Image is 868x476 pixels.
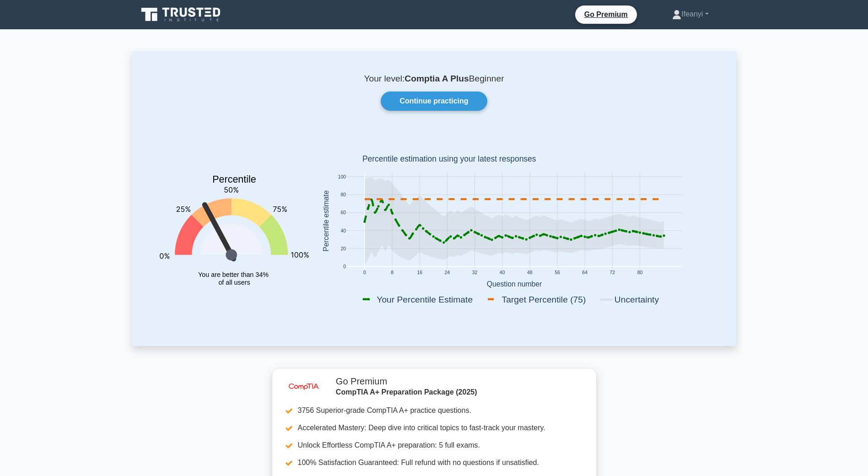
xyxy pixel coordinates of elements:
[198,271,269,278] tspan: You are better than 34%
[391,270,394,276] text: 8
[381,92,487,111] a: Continue practicing
[609,270,615,276] text: 72
[218,279,250,286] tspan: of all users
[472,270,477,276] text: 32
[322,190,329,252] text: Percentile estimate
[340,246,346,251] text: 20
[340,192,346,197] text: 80
[362,155,536,164] text: Percentile estimation using your latest responses
[555,270,560,276] text: 56
[340,211,346,216] text: 60
[417,270,422,276] text: 16
[404,74,469,83] b: Comptia A Plus
[650,5,730,23] a: Ifeanyi
[444,270,450,276] text: 24
[154,73,714,84] p: Your level: Beginner
[527,270,533,276] text: 48
[579,9,633,20] a: Go Premium
[340,228,346,233] text: 40
[212,174,256,185] text: Percentile
[363,270,366,276] text: 0
[486,280,542,288] text: Question number
[582,270,588,276] text: 64
[499,270,505,276] text: 40
[637,270,642,276] text: 80
[343,265,346,270] text: 0
[338,174,346,179] text: 100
